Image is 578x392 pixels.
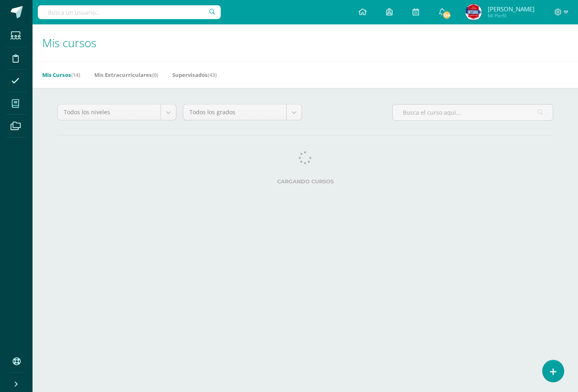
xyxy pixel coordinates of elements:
[57,179,553,185] label: Cargando cursos
[393,105,553,120] input: Busca el curso aquí...
[38,5,221,19] input: Busca un usuario...
[71,71,80,78] span: (14)
[465,4,482,20] img: 51a170330e630098166843e11f7d0626.png
[189,105,280,120] span: Todos los grados
[442,11,451,20] span: 124
[208,71,217,78] span: (43)
[42,35,96,50] span: Mis cursos
[183,105,302,120] a: Todos los grados
[64,105,154,120] span: Todos los niveles
[172,68,217,81] a: Supervisados(43)
[94,68,158,81] a: Mis Extracurriculares(0)
[488,5,535,13] span: [PERSON_NAME]
[488,12,535,19] span: Mi Perfil
[58,105,176,120] a: Todos los niveles
[42,68,80,81] a: Mis Cursos(14)
[152,71,158,78] span: (0)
